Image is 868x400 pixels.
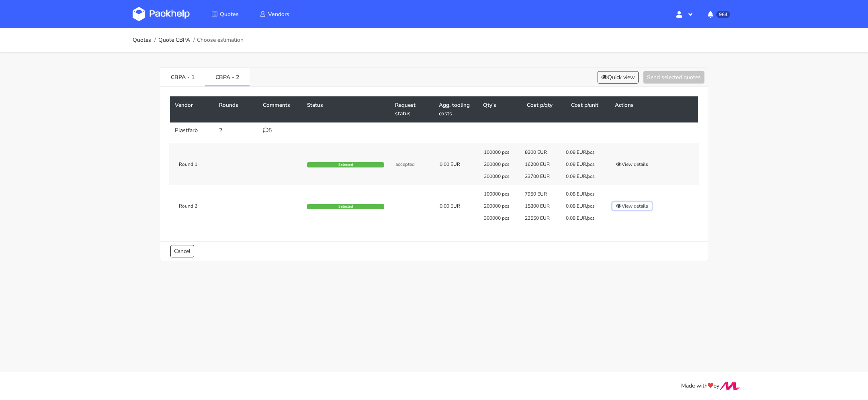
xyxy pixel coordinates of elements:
[478,173,519,180] div: 300000 pcs
[478,191,519,197] div: 100000 pcs
[478,161,519,167] div: 200000 pcs
[519,191,560,197] div: 7950 EUR
[560,203,601,209] div: 0.08 EUR/pcs
[214,96,258,122] th: Rounds
[434,96,478,122] th: Agg. tooling costs
[122,382,746,391] div: Made with by
[560,191,601,197] div: 0.08 EUR/pcs
[158,37,190,43] a: Quote CBPA
[478,215,519,221] div: 300000 pcs
[170,122,214,139] td: Plastfarb
[390,96,434,122] th: Request status
[560,149,601,155] div: 0.08 EUR/pcs
[170,245,194,257] a: Cancel
[395,161,415,167] span: accepted
[560,161,601,167] div: 0.08 EUR/pcs
[701,7,735,21] button: 964
[440,203,473,209] div: 0.00 EUR
[169,203,258,209] div: Round 2
[160,68,205,86] a: CBPA - 1
[522,96,566,122] th: Cost p/qty
[519,161,560,167] div: 16200 EUR
[610,96,698,122] th: Actions
[719,382,740,390] img: Move Closer
[268,10,289,18] span: Vendors
[302,96,390,122] th: Status
[250,7,299,21] a: Vendors
[478,96,522,122] th: Qty's
[560,173,601,180] div: 0.08 EUR/pcs
[170,96,214,122] th: Vendor
[440,161,473,167] div: 0.00 EUR
[478,149,519,155] div: 100000 pcs
[519,149,560,155] div: 8300 EUR
[220,10,239,18] span: Quotes
[214,122,258,139] td: 2
[170,96,698,232] table: CBPA - 2
[612,202,652,210] button: View details
[133,32,244,48] nav: breadcrumb
[263,127,297,134] div: 5
[716,11,730,18] span: 964
[169,161,258,167] div: Round 1
[202,7,248,21] a: Quotes
[307,204,384,210] div: Selected
[133,7,190,21] img: Dashboard
[133,37,151,43] a: Quotes
[478,203,519,209] div: 200000 pcs
[643,71,704,84] button: Send selected quotes
[205,68,250,86] a: CBPA - 2
[519,203,560,209] div: 15800 EUR
[519,215,560,221] div: 23550 EUR
[598,71,639,84] button: Quick view
[560,215,601,221] div: 0.08 EUR/pcs
[519,173,560,180] div: 23700 EUR
[612,160,652,168] button: View details
[307,162,384,168] div: Selected
[197,37,244,43] span: Choose estimation
[566,96,610,122] th: Cost p/unit
[258,96,302,122] th: Comments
